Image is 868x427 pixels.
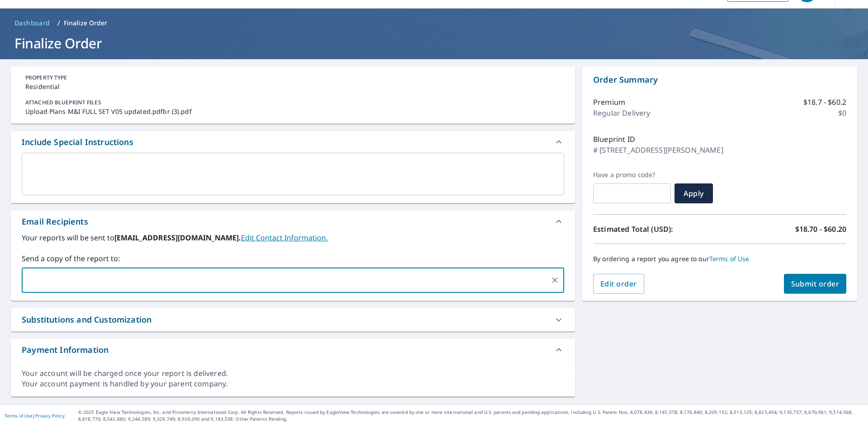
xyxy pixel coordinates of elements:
p: Premium [593,97,625,108]
p: $18.70 - $60.20 [795,224,846,235]
p: Residential [25,82,561,91]
h1: Finalize Order [11,34,857,52]
p: © 2025 Eagle View Technologies, Inc. and Pictometry International Corp. All Rights Reserved. Repo... [78,409,863,422]
div: Email Recipients [22,216,88,228]
p: PROPERTY TYPE [25,74,561,82]
div: Your account will be charged once your report is delivered. [22,368,564,379]
button: Edit order [593,274,644,294]
span: Submit order [791,279,840,289]
div: Payment Information [22,344,108,356]
li: / [57,18,60,28]
p: Blueprint ID [593,134,635,145]
p: $0 [838,108,846,118]
a: Dashboard [11,16,54,30]
p: $18.7 - $60.2 [803,97,846,108]
div: Include Special Instructions [11,131,575,153]
span: Apply [682,188,706,198]
div: Payment Information [11,339,575,361]
button: Clear [548,274,561,286]
div: Include Special Instructions [22,136,133,148]
label: Your reports will be sent to [22,232,564,243]
p: Finalize Order [64,19,108,28]
b: [EMAIL_ADDRESS][DOMAIN_NAME]. [114,233,241,243]
button: Submit order [784,274,847,294]
span: Edit order [600,279,637,289]
p: # [STREET_ADDRESS][PERSON_NAME] [593,145,723,155]
div: Substitutions and Customization [11,308,575,331]
p: Estimated Total (USD): [593,224,720,235]
div: Email Recipients [11,211,575,232]
div: Your account payment is handled by your parent company. [22,379,564,389]
a: Privacy Policy [35,413,65,419]
a: Terms of Use [5,413,33,419]
a: Terms of Use [709,254,750,263]
label: Send a copy of the report to: [22,253,564,264]
p: | [5,413,65,418]
a: EditContactInfo [241,233,328,243]
p: Regular Delivery [593,108,650,118]
p: ATTACHED BLUEPRINT FILES [25,99,561,107]
span: Dashboard [14,19,50,28]
button: Apply [675,183,713,203]
nav: breadcrumb [11,16,857,30]
div: Substitutions and Customization [22,314,151,326]
p: Order Summary [593,74,846,86]
label: Have a promo code? [593,171,671,179]
p: Upload Plans M&I FULL SET V05 updated.pdfbr (3).pdf [25,107,561,116]
p: By ordering a report you agree to our [593,255,846,263]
